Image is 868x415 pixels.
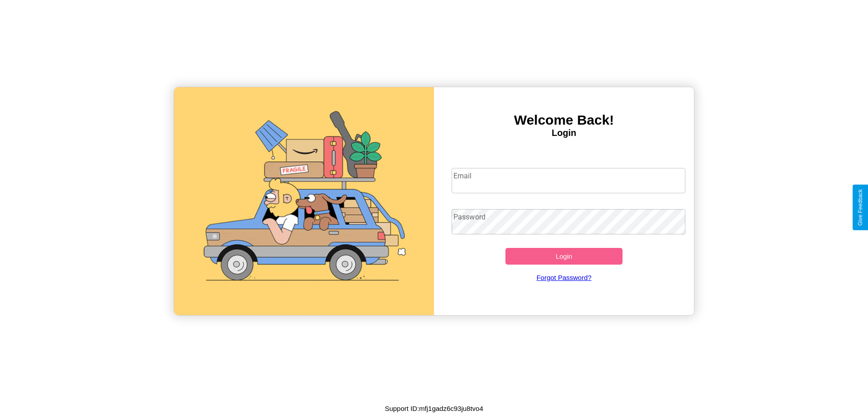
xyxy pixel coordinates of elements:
[174,87,434,315] img: gif
[505,248,623,265] button: Login
[434,112,694,128] h3: Welcome Back!
[385,402,483,415] p: Support ID: mfj1gadz6c93ju8tvo4
[857,189,863,226] div: Give Feedback
[447,265,681,290] a: Forgot Password?
[434,128,694,138] h4: Login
